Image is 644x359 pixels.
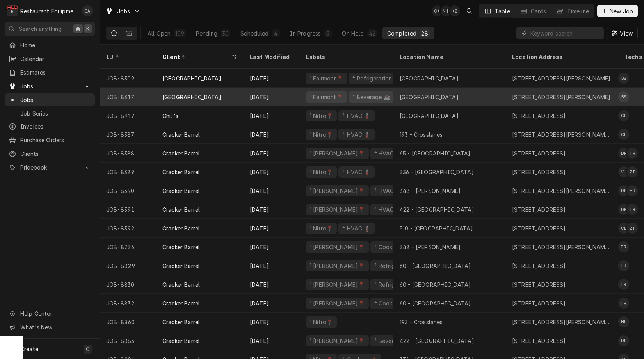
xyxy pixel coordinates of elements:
[86,345,90,353] span: C
[309,74,344,82] div: ¹ Fairmont📍
[374,262,423,270] div: ⁴ Refrigeration ❄️
[306,53,387,61] div: Labels
[618,91,629,102] div: BS
[618,223,629,234] div: Cole Livingston's Avatar
[618,29,634,38] span: View
[244,144,300,163] div: [DATE]
[100,88,156,106] div: JOB-8317
[100,219,156,238] div: JOB-8392
[627,223,638,234] div: ZT
[82,5,93,16] div: Chrissy Adams's Avatar
[5,107,95,120] a: Job Series
[618,148,629,159] div: Donovan Pruitt's Avatar
[369,29,375,38] div: 42
[618,223,629,234] div: CL
[244,200,300,219] div: [DATE]
[627,166,638,177] div: ZT
[244,256,300,275] div: [DATE]
[421,29,428,38] div: 28
[20,82,79,90] span: Jobs
[618,166,629,177] div: Van Lucas's Avatar
[82,5,93,16] div: CA
[162,337,200,345] div: Cracker Barrel
[374,187,403,195] div: ⁴ HVAC 🌡️
[512,318,612,326] div: [STREET_ADDRESS][PERSON_NAME][PERSON_NAME]
[100,144,156,163] div: JOB-8388
[352,74,401,82] div: ⁴ Refrigeration ❄️
[100,256,156,275] div: JOB-8829
[20,41,91,49] span: Home
[162,318,200,326] div: Cracker Barrel
[512,205,566,214] div: [STREET_ADDRESS]
[244,88,300,106] div: [DATE]
[20,346,38,352] span: Create
[512,262,566,270] div: [STREET_ADDRESS]
[624,53,643,61] div: Techs
[309,130,334,139] div: ¹ Nitro📍
[162,93,221,101] div: [GEOGRAPHIC_DATA]
[326,29,330,38] div: 5
[309,299,366,307] div: ¹ [PERSON_NAME]📍
[618,279,629,290] div: TR
[400,130,443,139] div: 193 - Crosslanes
[20,136,91,144] span: Purchase Orders
[432,5,443,16] div: Chrissy Adams's Avatar
[400,337,474,345] div: 422 - [GEOGRAPHIC_DATA]
[196,29,217,38] div: Pending
[5,161,95,174] a: Go to Pricebook
[222,29,229,38] div: 30
[274,29,278,38] div: 4
[5,39,95,52] a: Home
[374,299,410,307] div: ⁴ Cooking 🔥
[5,93,95,106] a: Jobs
[148,29,171,38] div: All Open
[162,74,221,82] div: [GEOGRAPHIC_DATA]
[387,29,416,38] div: Completed
[512,187,612,195] div: [STREET_ADDRESS][PERSON_NAME][PERSON_NAME]
[290,29,321,38] div: In Progress
[244,238,300,256] div: [DATE]
[618,335,629,346] div: Donovan Pruitt's Avatar
[244,69,300,88] div: [DATE]
[627,148,638,159] div: Thomas Ross's Avatar
[100,163,156,181] div: JOB-8389
[162,243,200,251] div: Cracker Barrel
[162,112,178,120] div: Chili's
[342,168,371,176] div: ⁴ HVAC 🌡️
[627,204,638,215] div: TR
[20,323,90,331] span: What's New
[432,5,443,16] div: CA
[608,7,635,15] span: New Job
[531,7,546,15] div: Cards
[512,74,611,82] div: [STREET_ADDRESS][PERSON_NAME]
[618,260,629,271] div: Thomas Ross's Avatar
[162,149,200,157] div: Cracker Barrel
[309,243,366,251] div: ¹ [PERSON_NAME]📍
[597,5,638,17] button: New Job
[618,316,629,327] div: Huston Lewis's Avatar
[618,260,629,271] div: TR
[400,299,471,307] div: 60 - [GEOGRAPHIC_DATA]
[100,69,156,88] div: JOB-8309
[244,181,300,200] div: [DATE]
[627,223,638,234] div: Zack Tussey's Avatar
[244,331,300,350] div: [DATE]
[618,148,629,159] div: DP
[441,5,452,16] div: Nick Tussey's Avatar
[618,316,629,327] div: HL
[244,125,300,144] div: [DATE]
[374,337,413,345] div: ⁴ Beverage ☕
[20,309,90,318] span: Help Center
[512,93,611,101] div: [STREET_ADDRESS][PERSON_NAME]
[117,7,130,15] span: Jobs
[400,168,474,176] div: 336 - [GEOGRAPHIC_DATA]
[75,25,81,33] span: ⌘
[100,294,156,313] div: JOB-8832
[512,168,566,176] div: [STREET_ADDRESS]
[309,168,334,176] div: ¹ Nitro📍
[400,112,459,120] div: [GEOGRAPHIC_DATA]
[102,5,144,18] a: Go to Jobs
[400,318,443,326] div: 193 - Crosslanes
[449,5,460,16] div: + 2
[7,5,18,16] div: R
